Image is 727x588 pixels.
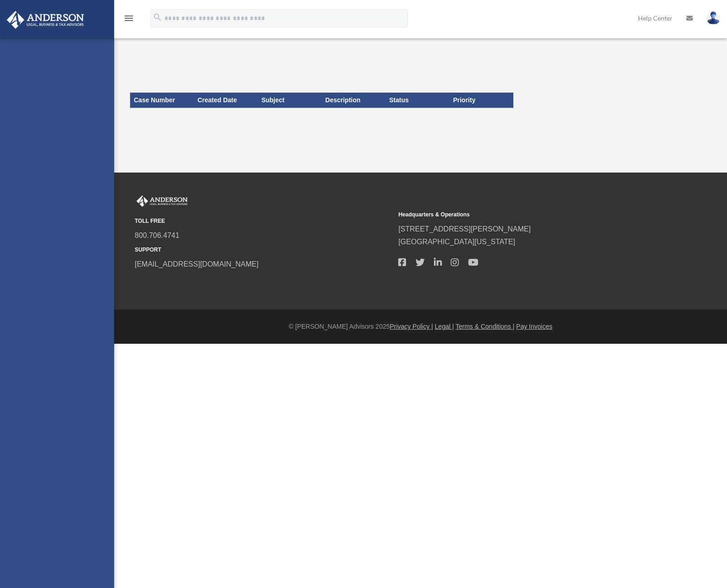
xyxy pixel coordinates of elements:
[4,11,87,29] img: Anderson Advisors Platinum Portal
[398,225,531,233] a: [STREET_ADDRESS][PERSON_NAME]
[123,13,134,24] i: menu
[258,93,321,108] th: Subject
[123,16,134,24] a: menu
[435,323,454,330] a: Legal |
[135,195,190,207] img: Anderson Advisors Platinum Portal
[390,323,433,330] a: Privacy Policy |
[153,12,163,22] i: search
[135,245,392,255] small: SUPPORT
[398,238,515,246] a: [GEOGRAPHIC_DATA][US_STATE]
[135,260,258,268] a: [EMAIL_ADDRESS][DOMAIN_NAME]
[385,93,449,108] th: Status
[516,323,552,330] a: Pay Invoices
[321,93,385,108] th: Description
[706,11,720,25] img: User Pic
[130,93,194,108] th: Case Number
[135,231,179,239] a: 800.706.4741
[398,210,655,220] small: Headquarters & Operations
[194,93,258,108] th: Created Date
[449,93,513,108] th: Priority
[114,321,727,332] div: © [PERSON_NAME] Advisors 2025
[135,216,392,226] small: TOLL FREE
[456,323,515,330] a: Terms & Conditions |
